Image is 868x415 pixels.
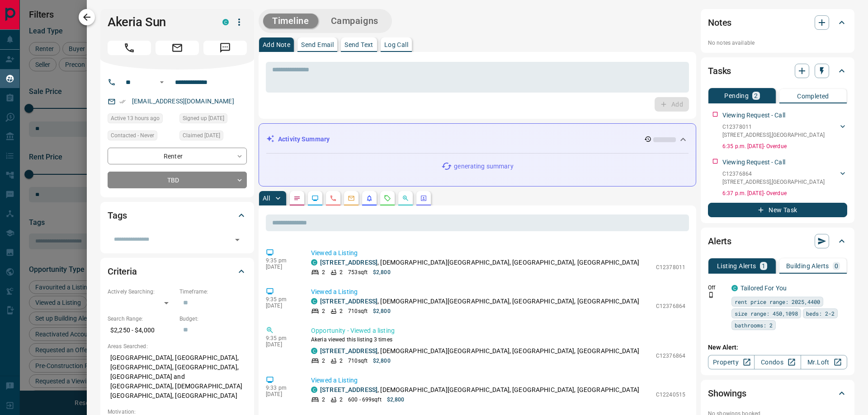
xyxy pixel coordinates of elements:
span: size range: 450,1098 [735,309,798,318]
span: Call [108,41,151,55]
p: $2,800 [387,396,405,404]
button: Open [156,77,167,88]
p: 2 [340,396,343,404]
p: Completed [797,93,829,99]
div: C12376864[STREET_ADDRESS],[GEOGRAPHIC_DATA] [722,168,847,188]
a: [STREET_ADDRESS] [320,347,377,354]
div: Alerts [708,230,847,252]
p: New Alert: [708,343,847,352]
p: C12376864 [656,352,685,360]
h2: Tasks [708,64,731,78]
div: condos.ca [311,387,317,393]
a: [EMAIL_ADDRESS][DOMAIN_NAME] [132,98,234,105]
p: 0 [835,263,838,269]
p: 2 [340,268,343,276]
p: C12376864 [722,170,825,178]
p: C12240515 [656,391,685,399]
p: $2,800 [373,357,391,365]
p: 9:35 pm [266,257,297,264]
p: Budget: [179,315,247,323]
div: TBD [108,172,247,188]
button: New Task [708,203,847,217]
div: Showings [708,382,847,404]
h2: Showings [708,386,746,401]
p: [DATE] [266,391,297,397]
button: Campaigns [322,14,387,28]
h2: Criteria [108,264,137,279]
a: [STREET_ADDRESS] [320,259,377,266]
div: condos.ca [311,259,317,266]
div: condos.ca [311,298,317,304]
p: 710 sqft [348,357,368,365]
p: [GEOGRAPHIC_DATA], [GEOGRAPHIC_DATA], [GEOGRAPHIC_DATA], [GEOGRAPHIC_DATA], [GEOGRAPHIC_DATA] and... [108,350,247,403]
div: Criteria [108,261,247,282]
p: 753 sqft [348,268,368,276]
div: Tasks [708,60,847,82]
span: Contacted - Never [111,131,154,140]
p: Send Email [301,42,334,48]
h1: Akeria Sun [108,15,209,29]
p: 2 [322,357,325,365]
span: bathrooms: 2 [735,321,773,330]
span: Message [203,41,247,55]
p: 2 [754,93,758,99]
div: C12378011[STREET_ADDRESS],[GEOGRAPHIC_DATA] [722,121,847,141]
a: Mr.Loft [801,355,847,369]
div: Mon Dec 04 2023 [179,131,247,143]
div: Renter [108,148,247,164]
p: 6:35 p.m. [DATE] - Overdue [722,142,847,150]
svg: Requests [384,195,391,202]
p: Akeria viewed this listing 3 times [311,336,685,344]
span: Active 13 hours ago [111,114,160,123]
span: Email [156,41,199,55]
p: Viewing Request - Call [722,111,785,120]
p: , [DEMOGRAPHIC_DATA][GEOGRAPHIC_DATA], [GEOGRAPHIC_DATA], [GEOGRAPHIC_DATA] [320,385,639,395]
a: Property [708,355,755,369]
p: , [DEMOGRAPHIC_DATA][GEOGRAPHIC_DATA], [GEOGRAPHIC_DATA], [GEOGRAPHIC_DATA] [320,346,639,356]
p: C12378011 [722,123,825,131]
p: generating summary [454,162,513,171]
p: 2 [340,307,343,315]
p: 710 sqft [348,307,368,315]
h2: Alerts [708,234,731,248]
svg: Lead Browsing Activity [311,195,319,202]
p: 2 [322,307,325,315]
p: , [DEMOGRAPHIC_DATA][GEOGRAPHIC_DATA], [GEOGRAPHIC_DATA], [GEOGRAPHIC_DATA] [320,297,639,306]
a: [STREET_ADDRESS] [320,298,377,305]
span: Claimed [DATE] [183,131,220,140]
p: [DATE] [266,303,297,309]
p: 6:37 p.m. [DATE] - Overdue [722,189,847,197]
p: Building Alerts [786,263,829,269]
svg: Calls [330,195,337,202]
p: Send Text [344,42,373,48]
p: 1 [762,263,765,269]
p: Viewed a Listing [311,248,685,258]
p: Search Range: [108,315,175,323]
p: Listing Alerts [717,263,756,269]
p: $2,800 [373,307,391,315]
button: Open [231,233,244,246]
h2: Tags [108,208,127,223]
svg: Emails [348,195,355,202]
h2: Notes [708,15,731,30]
div: condos.ca [222,19,229,25]
p: , [DEMOGRAPHIC_DATA][GEOGRAPHIC_DATA], [GEOGRAPHIC_DATA], [GEOGRAPHIC_DATA] [320,258,639,267]
p: 9:35 pm [266,296,297,303]
svg: Listing Alerts [366,195,373,202]
p: Viewed a Listing [311,376,685,385]
a: Tailored For You [741,284,787,292]
span: rent price range: 2025,4400 [735,297,820,306]
span: Signed up [DATE] [183,114,224,123]
div: Notes [708,12,847,33]
p: Areas Searched: [108,342,247,350]
p: [STREET_ADDRESS] , [GEOGRAPHIC_DATA] [722,131,825,139]
svg: Email Verified [119,98,126,105]
p: [STREET_ADDRESS] , [GEOGRAPHIC_DATA] [722,178,825,186]
p: 2 [322,396,325,404]
p: Off [708,284,726,292]
p: $2,800 [373,268,391,276]
button: Timeline [263,14,318,28]
svg: Agent Actions [420,195,427,202]
p: Pending [724,93,749,99]
p: All [263,195,270,201]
